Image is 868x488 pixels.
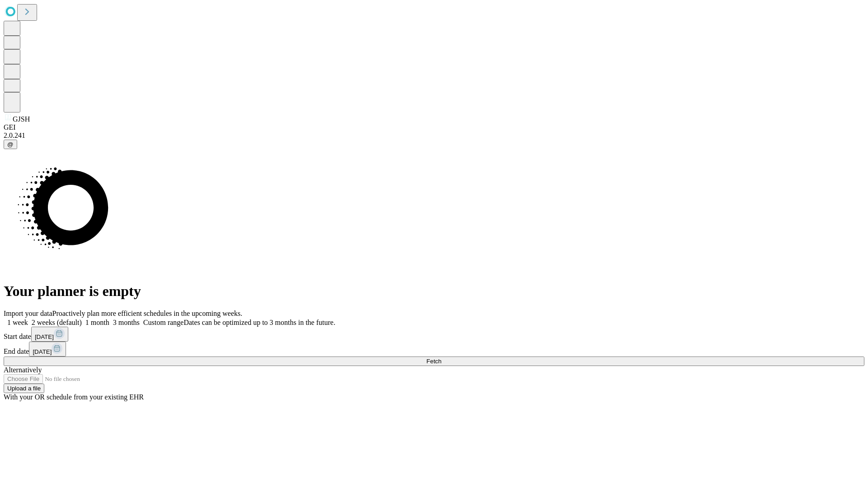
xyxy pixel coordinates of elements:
span: 1 week [7,319,28,326]
span: [DATE] [35,333,54,340]
div: Start date [4,327,864,342]
span: Dates can be optimized up to 3 months in the future. [184,319,335,326]
span: [DATE] [33,348,52,355]
span: Fetch [426,358,441,365]
div: End date [4,342,864,357]
span: 2 weeks (default) [32,319,82,326]
span: GJSH [13,115,30,123]
span: 1 month [85,319,109,326]
span: Proactively plan more efficient schedules in the upcoming weeks. [52,310,242,317]
button: [DATE] [31,327,68,342]
span: 3 months [113,319,140,326]
div: 2.0.241 [4,131,864,140]
button: Fetch [4,357,864,366]
span: Alternatively [4,366,42,374]
h1: Your planner is empty [4,283,864,300]
span: Import your data [4,310,52,317]
div: GEI [4,123,864,131]
span: @ [7,141,14,148]
button: Upload a file [4,384,44,393]
button: [DATE] [29,342,66,357]
button: @ [4,140,17,149]
span: With your OR schedule from your existing EHR [4,393,144,401]
span: Custom range [143,319,184,326]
